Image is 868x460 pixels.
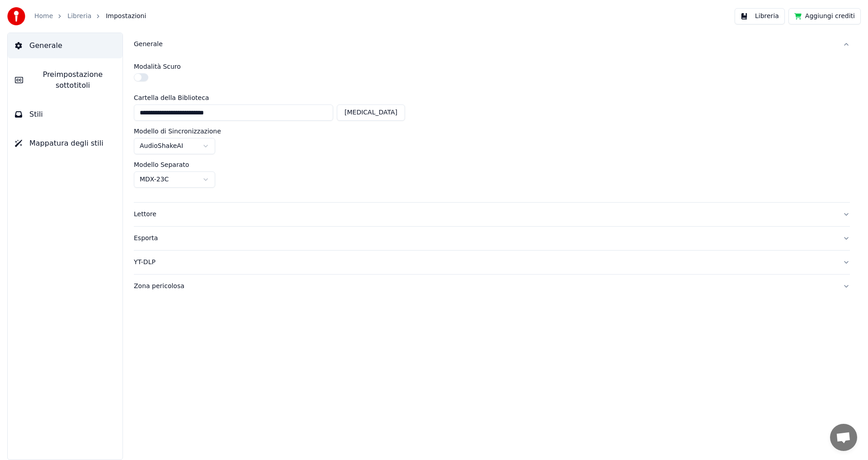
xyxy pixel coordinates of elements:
button: Aggiungi crediti [788,8,861,24]
button: Mappatura degli stili [8,131,123,156]
div: Aprire la chat [830,424,857,451]
button: [MEDICAL_DATA] [337,104,405,121]
button: Preimpostazione sottotitoli [8,62,123,98]
button: Zona pericolosa [134,275,850,298]
button: Generale [8,33,123,58]
span: Mappatura degli stili [29,138,104,149]
span: Stili [29,109,43,120]
a: Libreria [67,12,91,21]
div: Zona pericolosa [134,282,835,291]
label: Cartella della Biblioteca [134,95,405,101]
div: Esporta [134,234,835,243]
span: Preimpostazione sottotitoli [30,69,115,91]
div: Generale [134,56,850,202]
span: Generale [29,40,62,51]
div: Generale [134,40,835,49]
a: Home [34,12,53,21]
div: YT-DLP [134,258,835,267]
label: Modello Separato [134,161,189,168]
div: Lettore [134,210,835,219]
button: Stili [8,102,123,127]
nav: breadcrumb [34,12,146,21]
label: Modalità Scuro [134,63,181,70]
span: Impostazioni [106,12,146,21]
button: YT-DLP [134,251,850,274]
button: Generale [134,33,850,56]
img: youka [7,7,25,25]
button: Libreria [735,8,785,24]
button: Esporta [134,227,850,250]
button: Lettore [134,203,850,226]
label: Modello di Sincronizzazione [134,128,221,134]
